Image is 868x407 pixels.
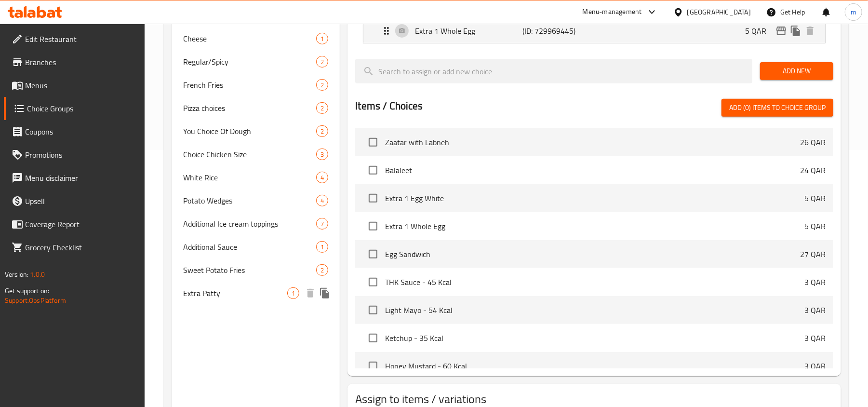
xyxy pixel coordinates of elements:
li: Expand [355,14,833,47]
a: Coupons [4,120,145,143]
span: Grocery Checklist [25,242,137,253]
div: Pizza choices2 [172,96,340,120]
div: Menu-management [583,6,642,18]
div: Choices [287,287,299,299]
a: Choice Groups [4,97,145,120]
a: Support.OpsPlatform [5,294,66,307]
span: Select choice [363,356,383,376]
p: 5 QAR [804,220,826,232]
a: Branches [4,51,145,74]
button: delete [303,286,318,300]
span: White Rice [183,172,316,183]
a: Edit Restaurant [4,27,145,51]
span: Add New [768,65,826,77]
a: Menus [4,74,145,97]
span: Extra 1 Egg White [385,192,804,204]
span: Select choice [363,328,383,348]
span: Branches [25,56,137,68]
span: Menus [25,80,137,91]
span: Select choice [363,300,383,320]
span: Ketchup - 35 Kcal [385,332,804,344]
span: Balaleet [385,164,800,176]
span: Choice Groups [27,103,137,114]
span: 1 [288,289,299,298]
span: 4 [317,196,328,205]
span: Select choice [363,216,383,236]
div: Choices [316,102,328,114]
div: Additional Ice cream toppings7 [172,212,340,235]
span: Egg Sandwich [385,248,800,260]
div: Choices [316,218,328,230]
span: Select choice [363,132,383,152]
span: French Fries [183,79,316,91]
span: Zaatar with Labneh [385,136,800,148]
span: m [851,7,856,17]
p: 5 QAR [745,25,774,37]
span: Select choice [363,160,383,180]
div: Choices [316,264,328,276]
p: 3 QAR [804,304,826,316]
button: duplicate [318,286,332,300]
span: Sweet Potato Fries [183,264,316,276]
div: Choice Chicken Size3 [172,143,340,166]
span: 1.0.0 [30,268,45,281]
span: Coverage Report [25,218,137,230]
div: Choices [316,33,328,44]
p: Extra 1 Whole Egg [415,25,522,37]
button: delete [803,24,817,38]
span: Additional Sauce [183,241,316,253]
span: 2 [317,266,328,275]
input: search [355,59,752,83]
span: Coupons [25,126,137,137]
span: 7 [317,219,328,229]
span: 2 [317,57,328,67]
button: Add (0) items to choice group [721,99,833,117]
span: Upsell [25,195,137,207]
div: Sweet Potato Fries2 [172,258,340,282]
a: Promotions [4,143,145,166]
div: French Fries2 [172,73,340,96]
span: Pizza choices [183,102,316,114]
button: duplicate [788,24,803,38]
h2: Assign to items / variations [355,392,833,407]
a: Upsell [4,190,145,213]
div: Choices [316,195,328,206]
button: Add New [760,62,833,80]
h2: Items / Choices [355,99,423,113]
div: Choices [316,79,328,91]
span: Select choice [363,272,383,292]
span: 1 [317,243,328,252]
div: Choices [316,125,328,137]
span: Version: [5,268,28,281]
div: Extra Patty1deleteduplicate [172,282,340,305]
span: Additional Ice cream toppings [183,218,316,230]
div: You Choice Of Dough2 [172,120,340,143]
span: Get support on: [5,285,49,297]
p: 27 QAR [800,248,826,260]
span: 2 [317,127,328,136]
span: 3 [317,150,328,159]
p: 3 QAR [804,332,826,344]
button: edit [774,24,788,38]
div: Additional Sauce1 [172,235,340,258]
span: Add (0) items to choice group [729,102,826,114]
span: 2 [317,81,328,90]
span: Regular/Spicy [183,56,316,68]
span: THK Sauce - 45 Kcal [385,276,804,288]
span: Light Mayo - 54 Kcal [385,304,804,316]
div: Regular/Spicy2 [172,50,340,73]
span: Choice Chicken Size [183,149,316,160]
a: Coverage Report [4,213,145,236]
span: Select choice [363,188,383,208]
div: Choices [316,149,328,160]
span: You Choice Of Dough [183,125,316,137]
p: 24 QAR [800,164,826,176]
span: Menu disclaimer [25,172,137,184]
div: Potato Wedges4 [172,189,340,212]
span: Extra 1 Whole Egg [385,220,804,232]
a: Grocery Checklist [4,236,145,259]
p: (ID: 729969445) [523,25,595,37]
div: Choices [316,241,328,253]
div: Choices [316,172,328,183]
p: 5 QAR [804,192,826,204]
